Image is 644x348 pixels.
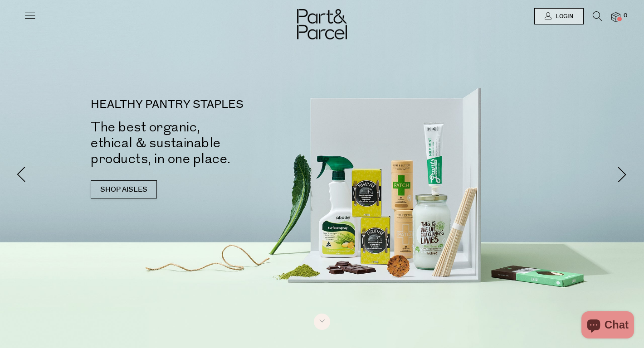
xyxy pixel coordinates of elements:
a: SHOP AISLES [91,180,157,198]
inbox-online-store-chat: Shopify online store chat [579,311,637,341]
span: Login [553,13,573,20]
a: 0 [611,12,620,22]
p: HEALTHY PANTRY STAPLES [91,99,336,110]
a: Login [534,8,584,24]
h2: The best organic, ethical & sustainable products, in one place. [91,119,336,167]
span: 0 [621,12,629,20]
img: Part&Parcel [297,9,347,39]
